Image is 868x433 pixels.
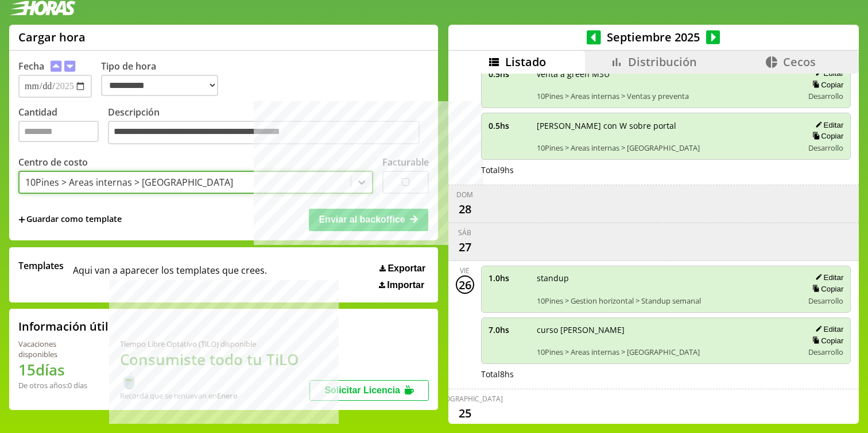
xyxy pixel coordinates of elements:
span: 10Pines > Areas internas > [GEOGRAPHIC_DATA] [537,347,796,357]
span: Aqui van a aparecer los templates que crees. [73,259,267,290]
div: Total 9 hs [481,164,851,175]
span: +Guardar como template [18,213,122,226]
button: Copiar [809,131,843,141]
span: venta a green MSU [537,68,796,79]
div: sáb [458,228,471,237]
h1: 15 días [18,359,92,380]
div: scrollable content [448,74,859,423]
h1: Consumiste todo tu TiLO 🍵 [120,349,309,390]
span: 0.5 hs [489,120,529,131]
label: Cantidad [18,106,108,148]
button: Editar [812,120,843,130]
span: 0.5 hs [489,68,529,79]
h1: Cargar hora [18,29,86,45]
button: Copiar [809,284,843,294]
label: Fecha [18,60,44,72]
span: Desarrollo [808,347,843,357]
label: Facturable [382,156,429,168]
div: 10Pines > Areas internas > [GEOGRAPHIC_DATA] [25,176,233,189]
button: Enviar al backoffice [309,209,428,231]
div: 26 [456,275,474,294]
div: Recordá que se renuevan en [120,390,309,401]
button: Editar [812,68,843,78]
span: 1.0 hs [489,273,529,283]
input: Cantidad [18,121,99,142]
div: De otros años: 0 días [18,380,92,390]
span: Cecos [783,54,816,70]
span: Exportar [387,263,425,274]
button: Solicitar Licencia [309,380,429,401]
span: Desarrollo [808,143,843,153]
div: Tiempo Libre Optativo (TiLO) disponible [120,339,309,349]
span: 10Pines > Areas internas > Ventas y preventa [537,91,796,101]
span: Solicitar Licencia [324,385,400,395]
label: Tipo de hora [101,60,227,98]
span: Templates [18,259,64,272]
div: 27 [456,237,474,256]
textarea: Descripción [108,121,420,145]
label: Centro de costo [18,156,88,168]
span: 10Pines > Areas internas > [GEOGRAPHIC_DATA] [537,143,796,153]
span: Enviar al backoffice [319,214,405,224]
span: curso [PERSON_NAME] [537,324,796,335]
span: Desarrollo [808,296,843,306]
h2: Información útil [18,319,108,334]
button: Copiar [809,80,843,90]
select: Tipo de hora [101,75,218,96]
span: Listado [505,54,546,70]
label: Descripción [108,106,429,148]
span: [PERSON_NAME] con W sobre portal [537,120,796,131]
span: Distribución [628,54,697,70]
button: Copiar [809,336,843,346]
span: 7.0 hs [489,324,529,335]
div: Vacaciones disponibles [18,339,92,359]
button: Editar [812,324,843,334]
button: Exportar [376,263,429,274]
b: Enero [217,390,238,401]
div: dom [456,190,473,200]
span: Desarrollo [808,91,843,101]
span: + [18,213,25,226]
span: Septiembre 2025 [601,29,706,45]
div: [DEMOGRAPHIC_DATA] [427,394,503,404]
div: vie [460,266,470,275]
span: 10Pines > Gestion horizontal > Standup semanal [537,296,796,306]
img: logotipo [9,1,76,16]
span: standup [537,273,796,283]
div: Total 8 hs [481,369,851,380]
button: Editar [812,273,843,282]
div: 25 [456,404,474,422]
div: 28 [456,200,474,218]
span: Importar [387,280,424,290]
